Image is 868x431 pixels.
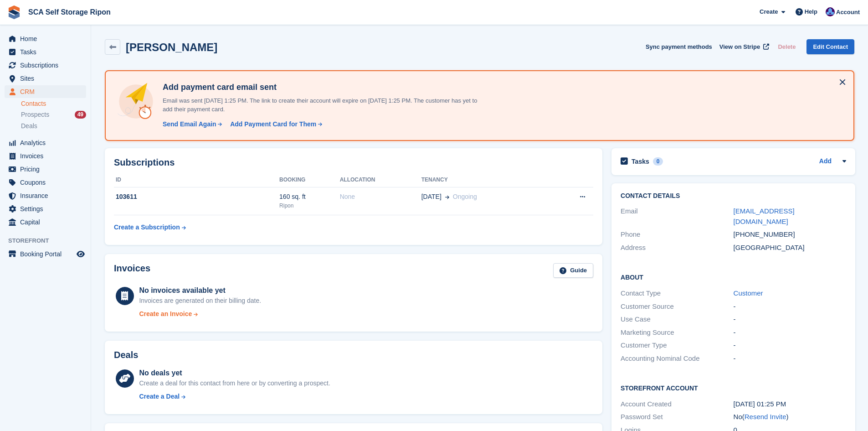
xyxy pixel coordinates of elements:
th: Tenancy [421,173,550,187]
div: Create a Subscription [114,223,180,232]
div: 0 [653,157,663,166]
div: - [734,301,846,312]
a: menu [5,85,86,98]
div: Create a Deal [139,392,180,401]
div: - [734,314,846,325]
img: add-payment-card-4dbda4983b697a7845d177d07a5d71e8a16f1ec00487972de202a45f1e8132f5.svg [117,82,155,121]
a: Create a Deal [139,392,330,401]
a: menu [5,248,86,260]
th: ID [114,173,279,187]
span: Subscriptions [20,59,75,72]
div: 103611 [114,192,279,202]
span: Create [760,7,778,16]
span: Coupons [20,176,75,189]
span: Sites [20,72,75,85]
span: CRM [20,85,75,98]
div: Add Payment Card for Them [230,119,316,129]
button: Sync payment methods [646,39,712,54]
a: SCA Self Storage Ripon [25,5,114,20]
a: Guide [553,263,593,278]
a: Edit Contact [806,39,854,54]
h4: Add payment card email sent [159,82,478,93]
a: menu [5,46,86,58]
a: Add Payment Card for Them [226,119,323,129]
h2: Storefront Account [621,383,846,392]
div: Phone [621,229,733,240]
h2: Invoices [114,263,150,278]
span: Prospects [21,110,49,119]
div: Customer Source [621,301,733,312]
span: Deals [21,122,37,130]
a: Add [819,156,832,167]
a: menu [5,176,86,189]
div: No invoices available yet [139,285,261,296]
div: No deals yet [139,368,330,379]
a: menu [5,163,86,176]
div: - [734,327,846,338]
span: Ongoing [453,193,477,200]
h2: Tasks [632,157,649,166]
div: Create an Invoice [139,309,192,319]
th: Booking [279,173,340,187]
a: menu [5,59,86,72]
img: Sarah Race [826,7,835,16]
h2: [PERSON_NAME] [126,41,217,53]
h2: Subscriptions [114,157,593,168]
a: Customer [734,289,763,297]
div: [GEOGRAPHIC_DATA] [734,243,846,253]
h2: Contact Details [621,192,846,200]
div: - [734,340,846,351]
p: Email was sent [DATE] 1:25 PM. The link to create their account will expire on [DATE] 1:25 PM. Th... [159,96,478,114]
span: Insurance [20,189,75,202]
h2: About [621,272,846,281]
a: menu [5,216,86,228]
span: Tasks [20,46,75,58]
div: Create a deal for this contact from here or by converting a prospect. [139,379,330,388]
div: Marketing Source [621,327,733,338]
a: Resend Invite [745,413,786,421]
span: [DATE] [421,192,442,202]
a: Create a Subscription [114,219,186,236]
span: Booking Portal [20,248,75,260]
th: Allocation [340,173,421,187]
div: Send Email Again [163,119,216,129]
div: Invoices are generated on their billing date. [139,296,261,306]
span: Pricing [20,163,75,176]
a: menu [5,136,86,149]
a: Deals [21,121,86,131]
span: Home [20,32,75,45]
a: [EMAIL_ADDRESS][DOMAIN_NAME] [734,207,795,225]
a: Contacts [21,99,86,108]
a: Create an Invoice [139,309,261,319]
div: Use Case [621,314,733,325]
div: Accounting Nominal Code [621,353,733,364]
div: [DATE] 01:25 PM [734,399,846,410]
a: menu [5,72,86,85]
div: Customer Type [621,340,733,351]
a: Preview store [75,249,86,260]
span: View on Stripe [719,42,760,52]
div: - [734,353,846,364]
span: Help [805,7,817,16]
a: Prospects 49 [21,110,86,119]
h2: Deals [114,350,138,360]
div: Password Set [621,412,733,422]
div: No [734,412,846,422]
span: Analytics [20,136,75,149]
span: Settings [20,203,75,215]
a: menu [5,203,86,215]
a: menu [5,150,86,162]
span: ( ) [742,413,789,421]
div: [PHONE_NUMBER] [734,229,846,240]
a: menu [5,32,86,45]
span: Account [836,8,860,17]
div: Email [621,206,733,227]
div: None [340,192,421,202]
img: stora-icon-8386f47178a22dfd0bd8f6a31ec36ba5ce8667c1dd55bd0f319d3a0aa187defe.svg [7,5,21,19]
button: Delete [774,39,799,54]
div: 49 [75,111,86,119]
span: Capital [20,216,75,228]
div: Contact Type [621,288,733,299]
a: View on Stripe [716,39,771,54]
div: 160 sq. ft [279,192,340,202]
